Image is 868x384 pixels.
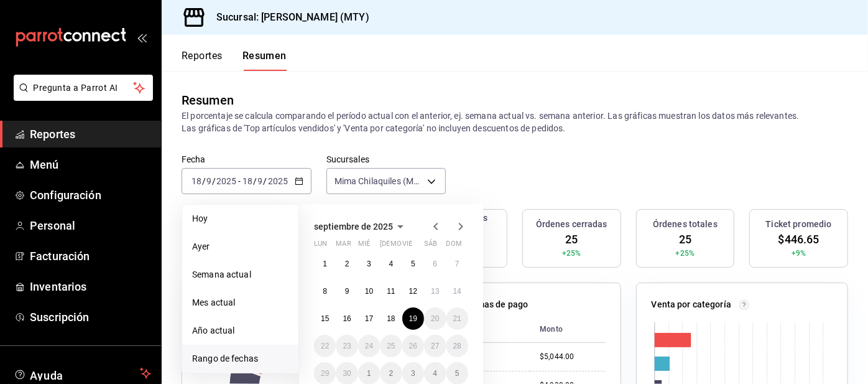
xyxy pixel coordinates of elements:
button: 27 de septiembre de 2025 [424,335,446,357]
span: 25 [679,231,691,248]
abbr: 17 de septiembre de 2025 [365,314,373,323]
button: 3 de septiembre de 2025 [358,253,380,275]
button: 18 de septiembre de 2025 [380,307,402,330]
span: Rango de fechas [192,352,289,365]
label: Fecha [182,156,312,164]
abbr: jueves [380,240,453,253]
button: 21 de septiembre de 2025 [446,307,468,330]
button: 16 de septiembre de 2025 [336,307,358,330]
abbr: 20 de septiembre de 2025 [431,314,439,323]
span: +25% [562,248,581,259]
abbr: 23 de septiembre de 2025 [343,342,351,350]
span: Suscripción [30,309,151,325]
a: Pregunta a Parrot AI [9,90,153,103]
abbr: 12 de septiembre de 2025 [409,287,417,296]
button: 26 de septiembre de 2025 [402,335,424,357]
abbr: 28 de septiembre de 2025 [453,342,461,350]
abbr: 10 de septiembre de 2025 [365,287,373,296]
input: -- [191,176,202,186]
span: / [212,176,216,186]
h3: Órdenes cerradas [536,218,607,231]
span: Año actual [192,324,289,337]
button: 12 de septiembre de 2025 [402,280,424,302]
abbr: 22 de septiembre de 2025 [321,342,329,350]
label: Sucursales [326,156,446,164]
abbr: 15 de septiembre de 2025 [321,314,329,323]
abbr: 5 de octubre de 2025 [455,369,459,378]
input: -- [206,176,212,186]
span: Hoy [192,212,289,225]
span: $446.65 [778,231,820,248]
button: 25 de septiembre de 2025 [380,335,402,357]
button: 8 de septiembre de 2025 [314,280,336,302]
span: Ayuda [30,366,135,381]
span: / [253,176,257,186]
abbr: lunes [314,240,327,253]
span: / [264,176,267,186]
th: Monto [530,316,605,343]
button: Resumen [242,50,287,71]
h3: Órdenes totales [653,218,718,231]
abbr: 14 de septiembre de 2025 [453,287,461,296]
button: 28 de septiembre de 2025 [446,335,468,357]
button: 22 de septiembre de 2025 [314,335,336,357]
span: Facturación [30,248,151,265]
span: Reportes [30,126,151,143]
abbr: 9 de septiembre de 2025 [345,287,349,296]
abbr: 4 de octubre de 2025 [433,369,437,378]
abbr: sábado [424,240,437,253]
button: 23 de septiembre de 2025 [336,335,358,357]
span: Ayer [192,240,289,253]
abbr: 16 de septiembre de 2025 [343,314,351,323]
input: ---- [267,176,289,186]
abbr: 29 de septiembre de 2025 [321,369,329,378]
input: -- [257,176,264,186]
span: Mes actual [192,296,289,309]
abbr: 19 de septiembre de 2025 [409,314,417,323]
span: Personal [30,217,151,234]
span: Mima Chilaquiles (MTY) [335,175,423,187]
abbr: domingo [446,240,462,253]
abbr: 24 de septiembre de 2025 [365,342,373,350]
div: $5,044.00 [540,352,605,362]
button: 4 de septiembre de 2025 [380,253,402,275]
abbr: 8 de septiembre de 2025 [323,287,327,296]
abbr: 25 de septiembre de 2025 [387,342,395,350]
abbr: 26 de septiembre de 2025 [409,342,417,350]
span: Inventarios [30,278,151,295]
abbr: 3 de octubre de 2025 [411,369,415,378]
button: 24 de septiembre de 2025 [358,335,380,357]
span: septiembre de 2025 [314,222,393,232]
span: Menú [30,156,151,173]
abbr: 1 de septiembre de 2025 [323,260,327,268]
abbr: martes [336,240,351,253]
button: 1 de septiembre de 2025 [314,253,336,275]
span: +9% [792,248,806,259]
input: -- [242,176,253,186]
span: - [238,176,241,186]
abbr: 7 de septiembre de 2025 [455,260,459,268]
abbr: 4 de septiembre de 2025 [389,260,394,268]
abbr: miércoles [358,240,370,253]
p: El porcentaje se calcula comparando el período actual con el anterior, ej. semana actual vs. sema... [182,110,848,134]
abbr: 2 de octubre de 2025 [389,369,394,378]
abbr: 18 de septiembre de 2025 [387,314,395,323]
abbr: viernes [402,240,412,253]
p: Venta por categoría [652,298,732,311]
button: 19 de septiembre de 2025 [402,307,424,330]
abbr: 6 de septiembre de 2025 [433,260,437,268]
button: 6 de septiembre de 2025 [424,253,446,275]
span: Semana actual [192,268,289,281]
span: Configuración [30,187,151,204]
button: 10 de septiembre de 2025 [358,280,380,302]
abbr: 5 de septiembre de 2025 [411,260,415,268]
abbr: 13 de septiembre de 2025 [431,287,439,296]
button: 9 de septiembre de 2025 [336,280,358,302]
abbr: 3 de septiembre de 2025 [367,260,371,268]
input: ---- [216,176,237,186]
button: Pregunta a Parrot AI [14,75,153,101]
h3: Ticket promedio [766,218,832,231]
div: navigation tabs [182,50,287,71]
button: 13 de septiembre de 2025 [424,280,446,302]
button: 20 de septiembre de 2025 [424,307,446,330]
